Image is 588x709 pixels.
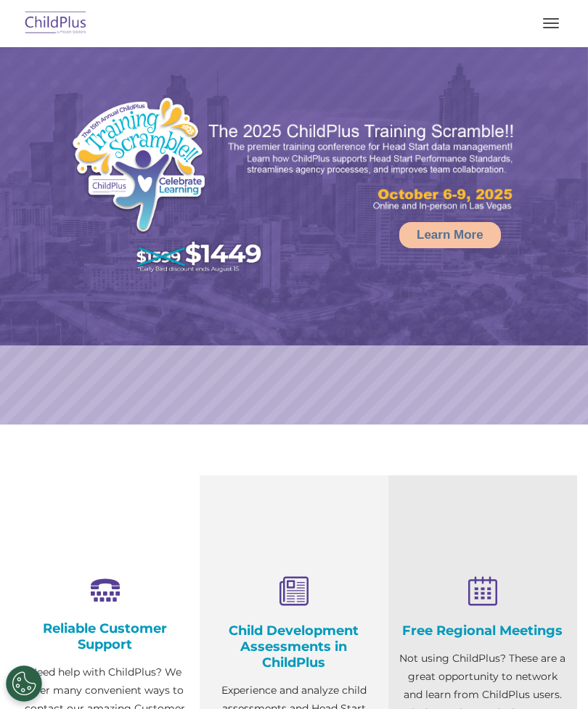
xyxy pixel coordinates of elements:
button: Cookies Settings [6,665,42,702]
h4: Child Development Assessments in ChildPlus [211,623,377,671]
h4: Reliable Customer Support [22,620,189,652]
img: ChildPlus by Procare Solutions [22,7,90,41]
a: Learn More [399,222,501,248]
h4: Free Regional Meetings [399,623,566,639]
iframe: Chat Widget [515,639,588,709]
